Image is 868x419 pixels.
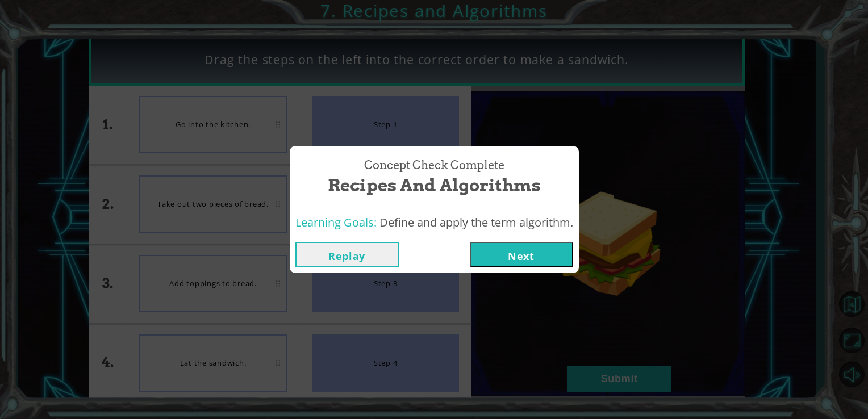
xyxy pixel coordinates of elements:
button: Replay [295,242,399,267]
span: Recipes and Algorithms [328,173,541,198]
span: Concept Check Complete [364,157,504,174]
span: Learning Goals: [295,215,377,230]
button: Next [470,242,573,267]
span: Define and apply the term algorithm. [379,215,573,230]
